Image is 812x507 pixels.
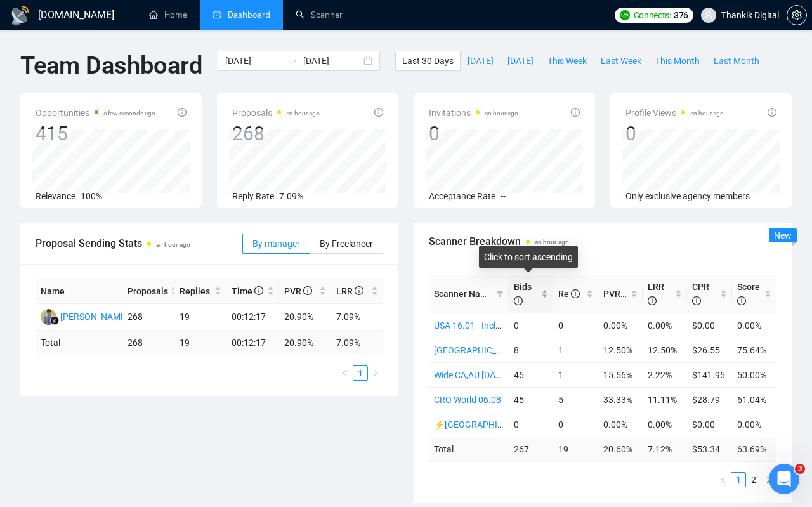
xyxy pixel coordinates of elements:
[156,241,190,248] time: an hour ago
[761,472,776,487] button: right
[429,437,509,461] td: Total
[331,331,383,355] td: 7.09 %
[761,472,776,487] li: Next Page
[434,419,610,430] a: ⚡️[GEOGRAPHIC_DATA] // [DATE] // (400$ +)
[341,369,349,377] span: left
[494,284,506,303] span: filter
[687,437,731,461] td: $ 53.34
[149,10,187,20] a: homeHome
[553,437,598,461] td: 19
[509,437,553,461] td: 267
[501,51,540,71] button: [DATE]
[598,338,643,362] td: 12.50%
[714,54,759,68] span: Last Month
[787,10,807,20] a: setting
[707,51,766,71] button: Last Month
[737,282,760,306] span: Score
[625,191,750,201] span: Only exclusive agency members
[41,309,56,325] img: AD
[479,246,578,268] div: Click to sort ascending
[598,362,643,387] td: 15.56%
[374,108,383,117] span: info-circle
[36,191,75,201] span: Relevance
[368,365,383,381] button: right
[553,313,598,338] td: 0
[337,365,353,381] button: left
[732,412,776,437] td: 0.00%
[692,296,701,305] span: info-circle
[634,8,671,22] span: Connects:
[429,191,495,201] span: Acceptance Rate
[122,304,174,331] td: 268
[174,304,226,331] td: 19
[598,437,643,461] td: 20.60 %
[395,51,461,71] button: Last 30 Days
[353,366,367,380] a: 1
[716,472,731,487] li: Previous Page
[737,296,746,305] span: info-circle
[747,473,761,487] a: 2
[687,412,731,437] td: $0.00
[337,365,353,381] li: Previous Page
[288,56,298,66] span: swap-right
[598,412,643,437] td: 0.00%
[732,437,776,461] td: 63.69 %
[122,279,174,304] th: Proposals
[719,476,727,484] span: left
[10,6,30,26] img: logo
[174,331,226,355] td: 19
[353,365,368,381] li: 1
[303,54,361,68] input: End date
[774,230,792,240] span: New
[687,313,731,338] td: $0.00
[402,54,454,68] span: Last 30 Days
[732,387,776,412] td: 61.04%
[620,10,630,20] img: upwork-logo.png
[252,239,300,249] span: By manager
[731,472,746,487] li: 1
[687,387,731,412] td: $28.79
[768,108,776,117] span: info-circle
[558,289,580,299] span: Re
[434,370,507,380] a: Wide CA,AU [DATE]
[648,282,664,306] span: LRR
[468,54,494,68] span: [DATE]
[769,464,799,494] iframe: Intercom live chat
[655,54,700,68] span: This Month
[598,387,643,412] td: 33.33%
[553,338,598,362] td: 1
[225,54,283,68] input: Start date
[36,279,122,304] th: Name
[787,5,807,25] button: setting
[732,313,776,338] td: 0.00%
[687,338,731,362] td: $26.55
[643,313,687,338] td: 0.00%
[514,282,532,306] span: Bids
[228,10,270,20] span: Dashboard
[643,387,687,412] td: 11.11%
[232,286,263,296] span: Time
[547,54,587,68] span: This Week
[553,387,598,412] td: 5
[213,10,221,19] span: dashboard
[60,310,128,324] div: [PERSON_NAME]
[514,296,523,305] span: info-circle
[643,437,687,461] td: 7.12 %
[429,105,518,121] span: Invitations
[429,122,518,146] div: 0
[20,51,202,81] h1: Team Dashboard
[765,476,773,484] span: right
[41,311,128,321] a: AD[PERSON_NAME]
[368,365,383,381] li: Next Page
[601,54,641,68] span: Last Week
[226,304,278,331] td: 00:12:17
[553,412,598,437] td: 0
[226,331,278,355] td: 00:12:17
[36,122,155,146] div: 415
[434,320,545,331] a: USA 16.01 - Include strategy
[648,296,657,305] span: info-circle
[571,108,580,117] span: info-circle
[279,304,331,331] td: 20.90%
[355,286,363,295] span: info-circle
